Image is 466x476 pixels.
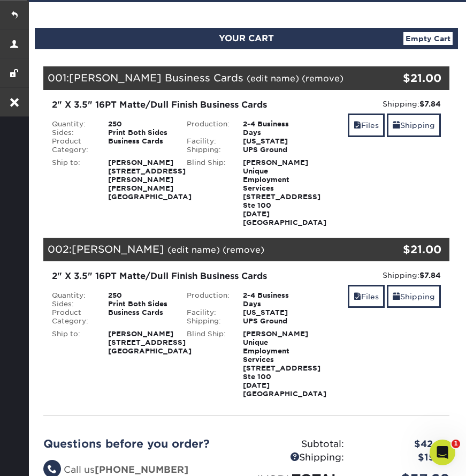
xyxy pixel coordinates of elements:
div: Facility: [179,308,235,317]
div: $21.00 [382,241,442,258]
div: 2" X 3.5" 16PT Matte/Dull Finish Business Cards [52,99,306,111]
div: Shipping: [179,146,235,154]
div: 002: [43,238,382,261]
div: 2" X 3.5" 16PT Matte/Dull Finish Business Cards [52,270,306,283]
a: (remove) [302,73,343,84]
div: UPS Ground [235,317,314,326]
h2: Questions before you order? [43,437,239,450]
strong: [PERSON_NAME] Unique Employment Services [STREET_ADDRESS] Ste 100 [DATE][GEOGRAPHIC_DATA] [243,330,326,398]
div: 250 [100,120,179,129]
div: $15.68 [352,451,457,465]
div: Production: [179,120,235,137]
div: Sides: [44,129,100,137]
div: $42.00 [352,437,457,451]
div: Quantity: [44,120,100,129]
div: Shipping: [322,270,441,281]
a: (remove) [223,245,264,255]
span: files [354,292,361,301]
span: shipping [393,292,400,301]
span: [PERSON_NAME] Business Cards [69,72,243,84]
div: Ship to: [44,330,100,356]
span: 1 [452,440,460,448]
span: YOUR CART [219,33,274,43]
div: Blind Ship: [179,330,235,398]
div: Product Category: [44,308,100,326]
strong: [PERSON_NAME] [STREET_ADDRESS][PERSON_NAME] [PERSON_NAME][GEOGRAPHIC_DATA] [108,158,192,201]
div: Production: [179,291,235,308]
div: 2-4 Business Days [235,291,314,308]
strong: [PERSON_NAME] Unique Employment Services [STREET_ADDRESS] Ste 100 [DATE][GEOGRAPHIC_DATA] [243,158,326,226]
a: (edit name) [247,73,299,84]
div: Business Cards [100,137,179,154]
div: [US_STATE] [235,308,314,317]
div: Business Cards [100,308,179,326]
div: Blind Ship: [179,158,235,227]
a: Files [348,285,385,308]
div: 250 [100,291,179,300]
div: 001: [43,66,382,90]
iframe: Intercom live chat [430,440,455,465]
strong: $7.84 [419,271,441,279]
div: $21.00 [382,70,442,86]
div: [US_STATE] [235,137,314,146]
a: Shipping [387,114,441,137]
a: Files [348,114,385,137]
div: UPS Ground [235,146,314,154]
span: shipping [393,121,400,130]
div: Ship to: [44,158,100,201]
div: Quantity: [44,291,100,300]
div: Shipping: [247,451,352,465]
a: (edit name) [167,245,220,255]
div: Sides: [44,300,100,308]
strong: [PHONE_NUMBER] [95,464,188,475]
div: Facility: [179,137,235,146]
div: Shipping: [179,317,235,326]
strong: [PERSON_NAME] [STREET_ADDRESS] [GEOGRAPHIC_DATA] [108,330,192,355]
strong: $7.84 [419,100,441,108]
span: [PERSON_NAME] [72,243,164,255]
a: Empty Cart [403,32,453,45]
span: files [354,121,361,130]
div: Subtotal: [247,437,352,451]
div: Product Category: [44,137,100,154]
a: Shipping [387,285,441,308]
div: Shipping: [322,99,441,109]
div: Print Both Sides [100,300,179,308]
div: 2-4 Business Days [235,120,314,137]
div: Print Both Sides [100,129,179,137]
